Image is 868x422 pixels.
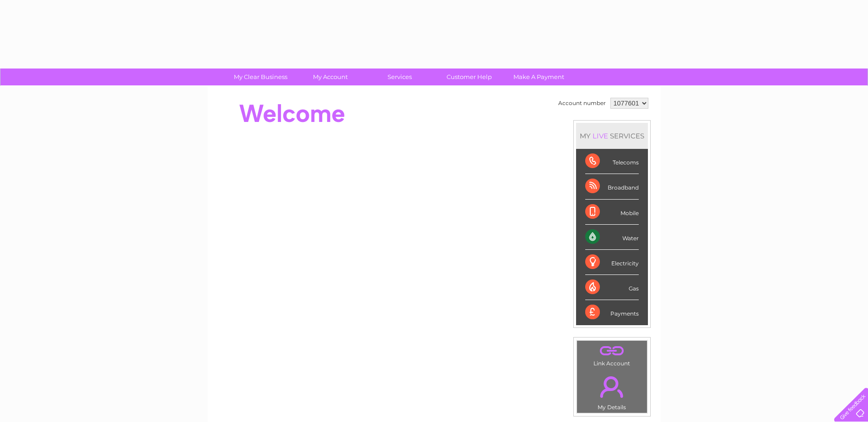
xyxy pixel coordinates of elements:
[585,149,639,174] div: Telecoms
[577,340,647,369] td: Link Account
[585,250,639,275] div: Electricity
[585,200,639,225] div: Mobile
[362,69,437,85] a: Services
[501,69,577,85] a: Make A Payment
[556,95,608,111] td: Account number
[579,343,645,359] a: .
[591,132,610,140] div: LIVE
[292,69,368,85] a: My Account
[585,225,639,250] div: Water
[577,369,647,413] td: My Details
[579,371,645,403] a: .
[223,69,298,85] a: My Clear Business
[431,69,507,85] a: Customer Help
[585,275,639,300] div: Gas
[585,300,639,325] div: Payments
[585,174,639,199] div: Broadband
[576,123,648,149] div: MY SERVICES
